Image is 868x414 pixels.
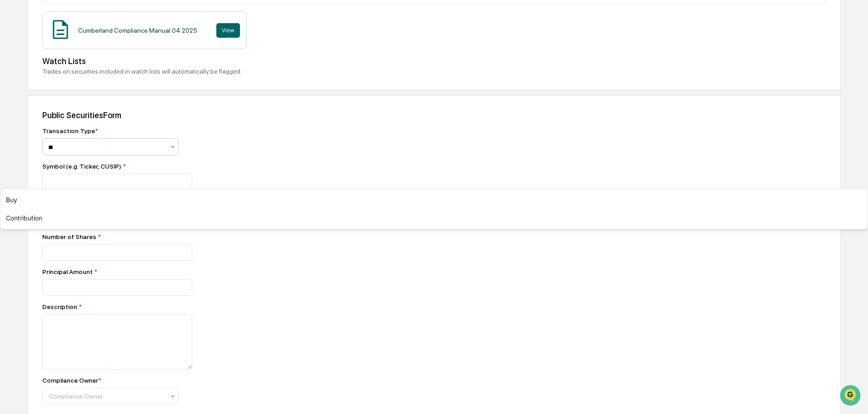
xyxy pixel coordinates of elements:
[24,41,150,51] input: Clear
[5,128,61,145] a: 🔎Data Lookup
[75,115,113,124] span: Attestations
[42,377,101,384] div: Compliance Owner
[42,268,360,275] div: Principal Amount
[90,154,110,161] span: Pylon
[78,27,197,34] div: Cumberland Compliance Manual 04 2025
[155,72,165,83] button: Start new chat
[62,111,116,127] a: 🗄️Attestations
[64,154,110,161] a: Powered byPylon
[18,132,57,141] span: Data Lookup
[5,111,62,127] a: 🖐️Preclearance
[66,115,73,123] div: 🗄️
[31,79,115,86] div: We're available if you need us!
[0,191,868,209] div: Buy
[9,19,165,34] p: How can we help?
[9,133,16,140] div: 🔎
[42,163,360,170] div: Symbol (e.g. Ticker, CUSIP)
[31,70,149,79] div: Start new chat
[18,115,59,124] span: Preclearance
[42,127,98,135] div: Transaction Type
[9,115,16,123] div: 🖐️
[0,209,868,227] div: Contribution
[42,56,826,66] div: Watch Lists
[42,233,360,240] div: Number of Shares
[49,18,72,41] img: Document Icon
[839,384,863,409] iframe: Open customer support
[42,68,826,75] div: Trades on securities included in watch lists will automatically be flagged.
[216,23,240,38] button: View
[42,110,826,120] div: Public Securities Form
[42,303,360,310] div: Description
[9,70,25,86] img: 1746055101610-c473b297-6a78-478c-a979-82029cc54cd1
